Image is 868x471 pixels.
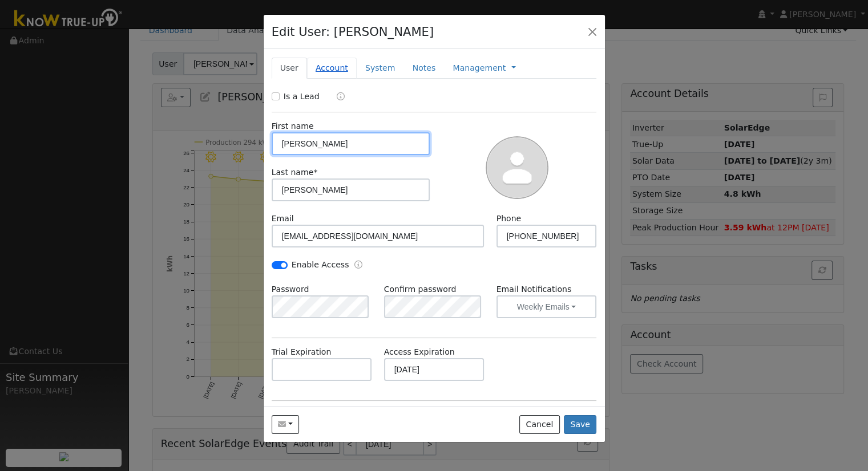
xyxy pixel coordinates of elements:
[354,259,362,272] a: Enable Access
[272,283,309,295] label: Password
[307,58,357,79] a: Account
[272,415,300,435] button: billsfan1978@gmail.com
[384,283,457,295] label: Confirm password
[272,58,307,79] a: User
[496,213,522,225] label: Phone
[328,91,345,104] a: Lead
[272,167,318,178] label: Last name
[496,295,597,318] button: Weekly Emails
[313,168,317,177] span: Required
[272,346,332,358] label: Trial Expiration
[284,91,320,103] label: Is a Lead
[403,58,444,79] a: Notes
[564,415,597,435] button: Save
[496,283,597,295] label: Email Notifications
[519,415,560,435] button: Cancel
[272,120,314,132] label: First name
[272,92,280,100] input: Is a Lead
[357,58,404,79] a: System
[272,23,434,41] h4: Edit User: [PERSON_NAME]
[272,213,294,225] label: Email
[453,62,506,74] a: Management
[384,346,455,358] label: Access Expiration
[292,259,349,271] label: Enable Access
